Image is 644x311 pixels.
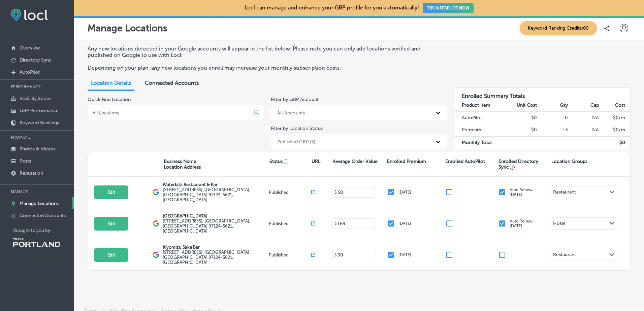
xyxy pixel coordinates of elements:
[445,159,485,164] p: Enrolled AutoPilot
[20,96,51,101] p: Visibility Score
[333,159,378,164] p: Average Order Value
[599,99,630,112] th: Cost
[506,124,537,136] td: $0
[312,159,320,164] p: URL
[510,219,534,228] p: Auto Renew: [DATE]
[277,110,305,115] div: All Accounts
[91,80,131,86] span: Location Details
[334,190,337,195] p: $
[20,108,59,113] p: GBP Performance
[553,189,576,197] div: Restaurant
[398,190,411,195] p: [DATE]
[92,110,249,116] input: All Locations
[537,99,568,112] th: Qty
[94,217,128,231] button: Edit
[568,111,599,124] td: NA
[20,45,40,51] p: Overview
[454,124,506,136] td: Premium
[423,3,474,13] button: TRY AUTOPILOT NOW
[537,124,568,136] td: 3
[269,252,311,257] p: Published
[271,126,323,131] label: Filter by Location Status
[163,187,267,202] label: [STREET_ADDRESS] , [GEOGRAPHIC_DATA], [GEOGRAPHIC_DATA] 97124-5621, [GEOGRAPHIC_DATA]
[88,97,131,102] label: Quick Find Location
[20,201,59,206] p: Manage Locations
[164,159,201,170] p: Business Name Location Address
[163,182,267,187] p: Waterfalls Restaurant & Bar
[506,99,537,112] th: Unit Cost
[398,221,411,226] p: [DATE]
[153,220,159,227] img: logo
[269,221,311,226] p: Published
[551,159,587,164] p: Location Groups
[599,136,630,149] td: $ 0
[88,23,167,34] p: Manage Locations
[20,57,52,63] p: Directory Sync
[94,248,128,262] button: Edit
[334,221,337,226] p: $
[537,111,568,124] td: 0
[269,190,311,195] p: Published
[553,220,566,228] div: Hotel
[153,251,159,258] img: logo
[13,238,60,247] img: Travel Portland
[269,159,312,164] p: Status
[454,136,506,149] td: Monthly Total
[20,120,59,126] p: Keyword Rankings
[20,158,31,164] p: Posts
[599,111,630,124] td: $ 0 /m
[277,139,315,144] div: Published GBP (3)
[553,252,576,260] div: Restaurant
[20,170,43,176] p: Reputation
[506,111,537,124] td: $0
[163,218,267,234] label: [STREET_ADDRESS] , [GEOGRAPHIC_DATA], [GEOGRAPHIC_DATA] 97124-5621, [GEOGRAPHIC_DATA]
[387,159,426,164] p: Enrolled Premium
[20,213,66,218] p: Connected Accounts
[11,9,48,21] img: fda3e92497d09a02dc62c9cd864e3231.png
[599,124,630,136] td: $ 0 /m
[520,21,597,35] span: Keyword Ranking Credits: 60
[88,65,441,71] p: Depending on your plan, any new locations you enroll may increase your monthly subscription costs.
[13,228,74,233] p: Brought to you by
[334,252,337,257] p: $
[153,189,159,196] img: logo
[568,99,599,112] th: Cap
[163,245,267,250] p: Kiyomizu Sake Bar
[510,187,534,197] p: Auto Renew: [DATE]
[398,252,411,257] p: [DATE]
[163,250,267,265] label: [STREET_ADDRESS] , [GEOGRAPHIC_DATA], [GEOGRAPHIC_DATA] 97124-5621, [GEOGRAPHIC_DATA]
[498,159,548,170] p: Enrolled Directory Sync
[20,146,55,152] p: Photos & Videos
[94,185,128,199] button: Edit
[271,97,319,102] label: Filter by GBP Account
[454,88,630,99] h3: Enrolled Summary Totals
[568,124,599,136] td: NA
[462,102,490,108] strong: Product Item
[454,111,506,124] td: AutoPilot
[145,80,199,86] span: Connected Accounts
[88,45,441,58] p: Any new locations detected in your Google accounts will appear in the list below. Please note you...
[20,69,40,75] p: AutoPilot
[163,213,267,218] p: [GEOGRAPHIC_DATA]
